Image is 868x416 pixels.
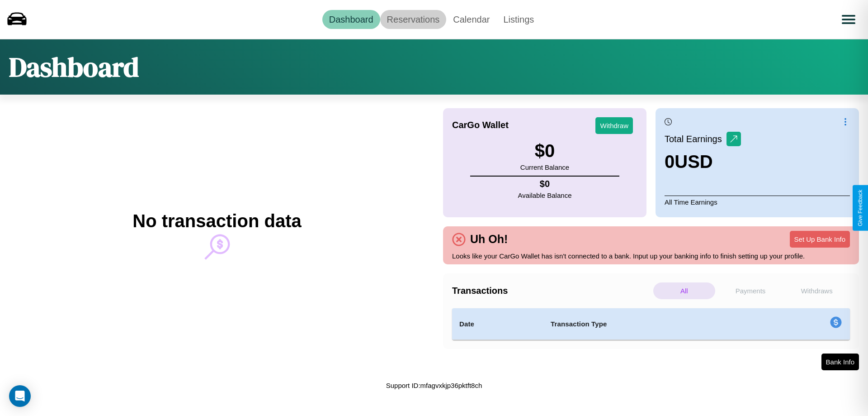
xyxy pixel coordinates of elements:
h2: No transaction data [132,211,301,231]
button: Withdraw [595,117,633,134]
a: Dashboard [322,10,380,29]
div: Give Feedback [857,190,863,226]
a: Listings [496,10,541,29]
h3: 0 USD [665,152,741,172]
p: Available Balance [518,189,572,201]
h4: $ 0 [518,179,572,189]
h4: Transaction Type [551,319,756,330]
p: Current Balance [520,161,569,173]
p: Withdraws [786,282,848,299]
h3: $ 0 [520,141,569,161]
div: Open Intercom Messenger [9,385,31,407]
p: Support ID: mfagvxkjp36pktft8ch [386,379,482,392]
button: Set Up Bank Info [790,231,850,248]
a: Reservations [380,10,447,29]
p: All Time Earnings [665,196,850,208]
p: Looks like your CarGo Wallet has isn't connected to a bank. Input up your banking info to finish ... [452,250,850,262]
p: All [653,282,715,299]
p: Total Earnings [665,131,726,147]
h4: Uh Oh! [466,233,512,246]
h4: Date [459,319,536,330]
table: simple table [452,308,850,340]
h4: CarGo Wallet [452,120,509,130]
h1: Dashboard [9,48,139,86]
h4: Transactions [452,286,651,296]
p: Payments [720,282,782,299]
button: Bank Info [821,354,859,370]
button: Open menu [836,7,861,32]
a: Calendar [446,10,496,29]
